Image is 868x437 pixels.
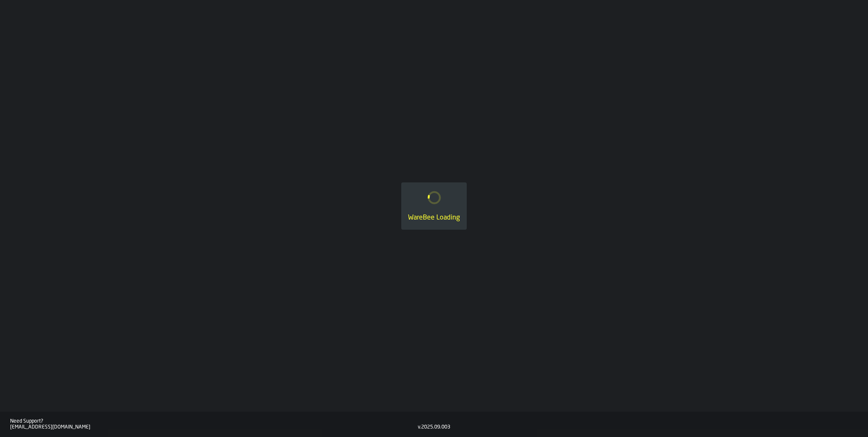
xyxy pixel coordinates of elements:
div: Need Support? [10,418,418,424]
a: Need Support?[EMAIL_ADDRESS][DOMAIN_NAME] [10,418,418,430]
div: [EMAIL_ADDRESS][DOMAIN_NAME] [10,424,418,430]
div: v. [418,424,421,430]
div: 2025.09.003 [421,424,450,430]
div: WareBee Loading [408,213,460,223]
